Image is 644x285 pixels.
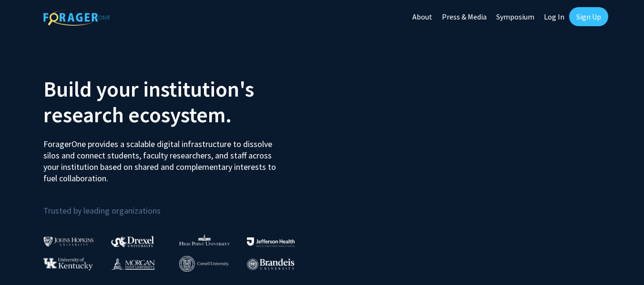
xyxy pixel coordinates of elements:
a: Sign Up [569,7,608,26]
p: ForagerOne provides a scalable digital infrastructure to dissolve silos and connect students, fac... [43,131,283,184]
p: Trusted by leading organizations [43,192,315,218]
img: Brandeis University [247,258,295,270]
h2: Build your institution's research ecosystem. [43,76,315,128]
img: University of Kentucky [43,257,93,270]
img: Johns Hopkins University [43,236,94,246]
img: High Point University [179,234,230,246]
img: Morgan State University [111,257,155,270]
img: ForagerOne Logo [43,9,110,26]
img: Cornell University [179,256,229,272]
img: Thomas Jefferson University [247,237,295,246]
img: Drexel University [111,236,154,247]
